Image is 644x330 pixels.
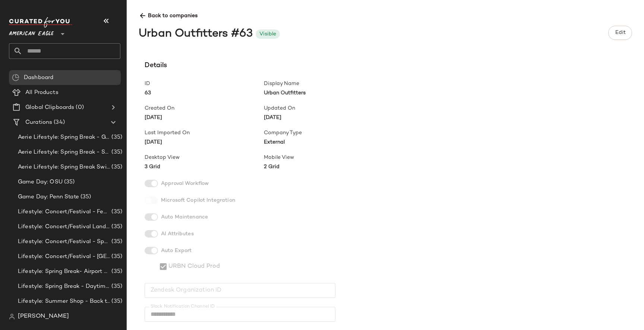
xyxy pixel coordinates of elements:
img: svg%3e [12,74,19,81]
span: American Eagle [9,25,54,39]
span: [DATE] [145,138,264,146]
span: [PERSON_NAME] [18,312,69,321]
span: (35) [110,252,122,261]
span: Lifestyle: Spring Break- Airport Style [18,267,110,276]
span: Desktop View [145,154,264,161]
span: Lifestyle: Concert/Festival - [GEOGRAPHIC_DATA] [18,252,110,261]
span: Lifestyle: Spring Break - Daytime Casual [18,282,110,291]
img: cfy_white_logo.C9jOOHJF.svg [9,17,72,28]
span: 3 Grid [145,163,264,171]
span: Urban Outfitters [264,89,383,97]
span: (35) [79,193,91,201]
div: Visible [259,30,276,38]
span: [DATE] [145,114,264,122]
span: Aerie Lifestyle: Spring Break Swimsuits Landing Page [18,163,110,172]
span: Back to companies [139,6,632,20]
span: (0) [74,103,83,112]
span: All Products [25,88,59,97]
span: Lifestyle: Summer Shop - Back to School Essentials [18,297,110,306]
span: Details [145,60,383,71]
span: (35) [110,208,122,216]
span: Display Name [264,80,383,88]
span: 2 Grid [264,163,383,171]
span: Lifestyle: Concert/Festival - Sporty [18,238,110,246]
span: Updated On [264,104,383,112]
span: Global Clipboards [25,103,74,112]
span: (35) [110,238,122,246]
span: (35) [110,148,122,157]
span: Aerie Lifestyle: Spring Break - Girly/Femme [18,133,110,142]
span: Lifestyle: Concert/Festival - Femme [18,208,110,216]
span: (35) [110,297,122,306]
span: Edit [615,30,625,36]
span: Company Type [264,129,383,137]
span: ID [145,80,264,88]
span: (35) [110,163,122,172]
span: Mobile View [264,154,383,161]
span: Last Imported On [145,129,264,137]
span: Game Day: Penn State [18,193,79,201]
span: (35) [110,267,122,276]
span: (34) [52,118,65,127]
span: Game Day: OSU [18,178,63,186]
span: [DATE] [264,114,383,122]
span: (35) [110,223,122,231]
span: (35) [110,133,122,142]
button: Edit [608,26,632,40]
div: Urban Outfitters #63 [139,26,253,43]
span: 63 [145,89,264,97]
span: Curations [25,118,52,127]
span: Aerie Lifestyle: Spring Break - Sporty [18,148,110,157]
span: Lifestyle: Concert/Festival Landing Page [18,223,110,231]
span: (35) [110,282,122,291]
span: External [264,138,383,146]
span: (35) [63,178,75,186]
span: Dashboard [24,73,53,82]
span: Created On [145,104,264,112]
img: svg%3e [9,314,15,320]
